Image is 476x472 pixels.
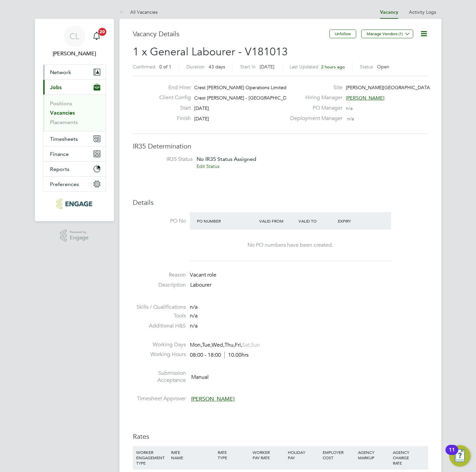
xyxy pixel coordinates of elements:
span: Preferences [50,181,79,187]
label: Skills / Qualifications [133,304,186,311]
label: Start In [240,64,256,70]
label: PO No [133,218,186,225]
span: Open [377,64,389,70]
div: 08:00 - 18:00 [190,352,249,359]
span: Sat, [242,342,251,348]
span: n/a [346,105,353,111]
a: Vacancy [380,9,398,15]
span: 10.00hrs [224,352,249,358]
span: [DATE] [194,116,209,122]
button: Network [43,65,106,79]
label: Working Hours [133,351,186,358]
a: Vacancies [50,110,75,116]
div: AGENCY CHARGE RATE [391,446,426,469]
a: Activity Logs [409,9,436,15]
h3: Rates [133,432,428,441]
a: Placements [50,119,78,125]
a: Positions [50,100,72,107]
a: 20 [90,25,103,47]
div: Valid To [297,215,336,227]
span: Powered by [70,229,89,235]
div: WORKER ENGAGEMENT TYPE [135,446,169,469]
label: Finish [154,115,191,122]
img: protechltd-logo-retina.png [56,198,92,209]
span: Crest [PERSON_NAME] Operations Limited [194,84,286,91]
span: n/a [347,116,354,122]
span: [PERSON_NAME] [191,396,234,402]
span: Thu, [224,342,235,348]
span: CL [69,32,79,41]
a: CL[PERSON_NAME] [43,25,106,58]
span: Reports [50,166,69,172]
span: Wed, [212,342,224,348]
a: Go to home page [43,198,106,209]
span: Finance [50,151,69,157]
a: All Vacancies [119,9,158,15]
button: Finance [43,146,106,161]
label: Reason [133,272,186,279]
h3: Vacancy Details [133,29,329,38]
p: Labourer [190,282,428,289]
span: n/a [190,322,198,329]
span: 0 of 1 [159,64,171,70]
span: Jobs [50,84,62,91]
label: PO Manager [286,105,342,112]
label: Working Days [133,341,186,348]
button: Timesheets [43,131,106,146]
label: Client Config [154,94,191,101]
span: Fri, [235,342,242,348]
label: Timesheet Approver [133,395,186,402]
span: Network [50,69,71,75]
label: IR35 Status [140,156,193,163]
div: PO Number [195,215,258,227]
label: Site [286,84,342,91]
a: Powered byEngage [60,229,89,242]
div: Valid From [258,215,297,227]
div: Jobs [43,95,106,131]
span: Tue, [202,342,212,348]
span: 43 days [209,64,225,70]
button: Manage Vendors (1) [361,29,413,38]
span: n/a [190,312,198,319]
div: RATE NAME [169,446,216,464]
button: Unfollow [329,29,356,38]
span: [DATE] [194,105,209,111]
label: Duration [187,64,205,70]
span: Mon, [190,342,202,348]
label: Tools [133,312,186,319]
nav: Main navigation [35,19,114,221]
button: Reports [43,162,106,176]
label: Hiring Manager [286,94,342,101]
span: Sun [251,342,260,348]
div: No PO numbers have been created. [197,242,384,249]
span: [DATE] [260,64,274,70]
span: [PERSON_NAME] [346,95,384,101]
span: 2 hours ago [321,64,345,70]
label: Submission Acceptance [133,370,186,384]
a: Edit Status [197,163,219,169]
span: Crest [PERSON_NAME] - [GEOGRAPHIC_DATA] [194,95,297,101]
div: AGENCY MARKUP [356,446,391,464]
label: Description [133,282,186,289]
div: 11 [449,450,455,459]
h3: Details [133,198,428,207]
span: 20 [98,28,106,36]
div: EMPLOYER COST [321,446,356,464]
span: 1 x General Labourer - V181013 [133,45,288,58]
h3: IR35 Determination [133,142,428,151]
label: Start [154,105,191,112]
button: Open Resource Center, 11 new notifications [449,445,471,467]
span: [PERSON_NAME][GEOGRAPHIC_DATA] Phase 1 [346,84,449,91]
span: Timesheets [50,136,78,142]
button: Preferences [43,177,106,191]
label: Last Updated [289,64,318,70]
span: Manual [191,373,209,380]
span: Vacant role [190,272,216,278]
label: End Hirer [154,84,191,91]
label: Status [360,64,373,70]
div: HOLIDAY PAY [286,446,321,464]
label: Confirmed [133,64,155,70]
div: RATE TYPE [216,446,251,464]
div: WORKER PAY RATE [251,446,286,464]
label: Deployment Manager [286,115,342,122]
